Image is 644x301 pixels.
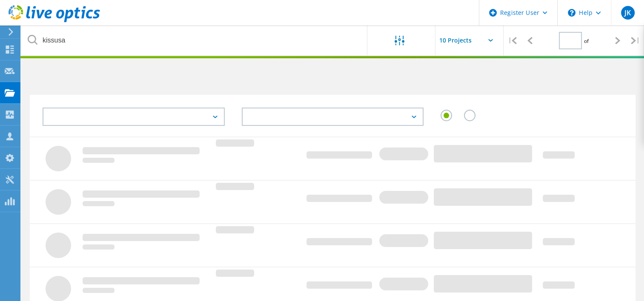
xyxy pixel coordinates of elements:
[21,26,368,55] input: undefined
[568,9,575,17] svg: \n
[584,37,589,45] span: of
[504,26,521,56] div: |
[627,26,644,56] div: |
[624,9,631,16] span: JK
[9,18,100,24] a: Live Optics Dashboard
